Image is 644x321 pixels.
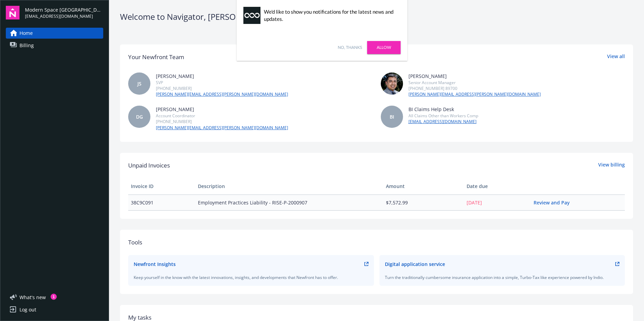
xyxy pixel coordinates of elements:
a: [PERSON_NAME][EMAIL_ADDRESS][PERSON_NAME][DOMAIN_NAME] [156,91,288,97]
button: What's new1 [6,294,57,301]
span: DG [136,113,143,120]
div: Tools [128,238,625,247]
button: Modern Space [GEOGRAPHIC_DATA], Inc.[EMAIL_ADDRESS][DOMAIN_NAME] [25,6,103,19]
a: Home [6,28,103,39]
a: View all [607,53,625,62]
img: photo [381,72,403,95]
div: [PERSON_NAME] [156,106,288,113]
div: [PERSON_NAME] [156,72,288,80]
span: [EMAIL_ADDRESS][DOMAIN_NAME] [25,13,103,19]
a: No, thanks [338,44,362,51]
span: What ' s new [19,294,46,301]
div: All Claims Other than Workers Comp [408,113,478,119]
div: Digital application service [385,260,445,268]
div: Senior Account Manager [408,80,541,85]
th: Description [195,178,383,195]
div: Turn the traditionally cumbersome insurance application into a simple, Turbo-Tax like experience ... [385,275,620,280]
th: Amount [383,178,464,195]
a: [PERSON_NAME][EMAIL_ADDRESS][PERSON_NAME][DOMAIN_NAME] [408,91,541,97]
div: [PHONE_NUMBER] 89700 [408,85,541,91]
div: SVP [156,80,288,85]
div: We'd like to show you notifications for the latest news and updates. [264,8,397,23]
div: [PHONE_NUMBER] [156,85,288,91]
td: [DATE] [464,195,531,210]
td: 38C9C091 [128,195,195,210]
span: Billing [19,40,34,51]
span: JS [137,80,142,87]
a: View billing [598,161,625,170]
span: Unpaid Invoices [128,161,170,170]
span: BI [390,113,394,120]
a: Review and Pay [534,199,575,206]
a: Billing [6,40,103,51]
div: BI Claims Help Desk [408,106,478,113]
div: Welcome to Navigator , [PERSON_NAME] [120,11,633,23]
img: navigator-logo.svg [6,6,19,19]
div: [PERSON_NAME] [408,72,541,80]
span: Home [19,28,33,39]
th: Date due [464,178,531,195]
td: $7,572.99 [383,195,464,210]
div: 1 [51,294,57,300]
a: Allow [367,41,401,54]
div: Account Coordinator [156,113,288,119]
div: Your Newfront Team [128,53,184,62]
span: Employment Practices Liability - RISE-P-2000907 [198,199,380,206]
div: [PHONE_NUMBER] [156,119,288,124]
div: Keep yourself in the know with the latest innovations, insights, and developments that Newfront h... [134,275,368,280]
a: [EMAIL_ADDRESS][DOMAIN_NAME] [408,119,478,125]
div: Log out [19,304,36,315]
span: Modern Space [GEOGRAPHIC_DATA], Inc. [25,6,103,13]
th: Invoice ID [128,178,195,195]
a: [PERSON_NAME][EMAIL_ADDRESS][PERSON_NAME][DOMAIN_NAME] [156,125,288,131]
div: Newfront Insights [134,260,176,268]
